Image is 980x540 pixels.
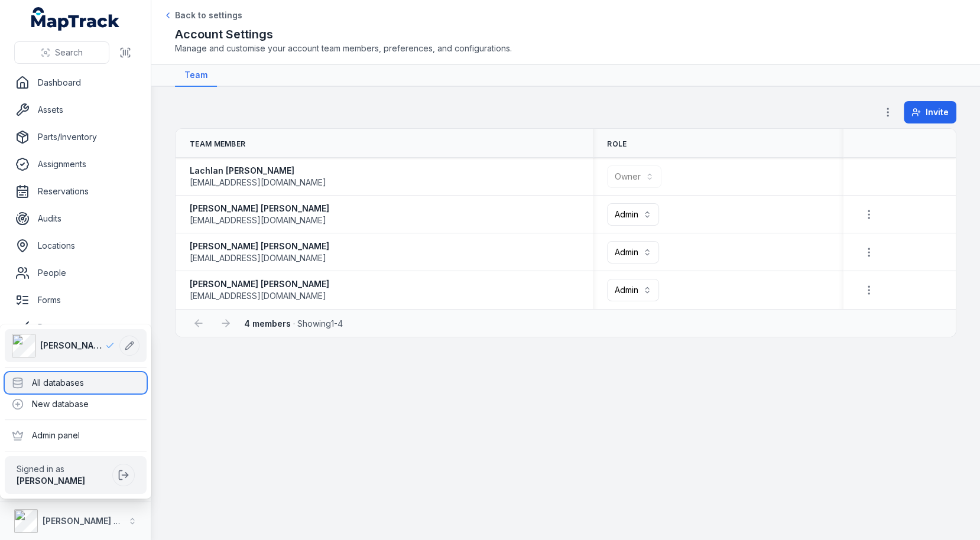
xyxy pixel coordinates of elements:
[43,516,194,526] strong: [PERSON_NAME] Asset Maintenance
[5,393,147,415] div: New database
[5,372,147,393] div: All databases
[40,340,105,352] span: [PERSON_NAME] Asset Maintenance
[17,463,108,475] span: Signed in as
[5,425,147,446] div: Admin panel
[17,476,85,486] strong: [PERSON_NAME]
